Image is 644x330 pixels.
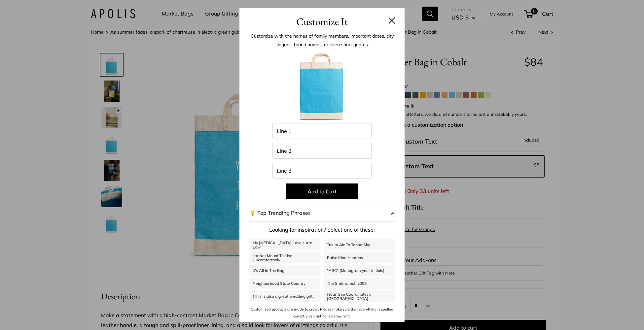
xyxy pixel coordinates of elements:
a: Tulum Air To Tahoe Sky [324,239,395,250]
a: (This is also a great wedding gift!) [249,290,320,302]
a: "ABC" (Monogram your initials) [324,265,395,276]
a: Neighborhood State Country [249,278,320,289]
p: Customized products are made to order. Please make sure that everything is spelled correctly as p... [249,306,395,319]
a: It's All In The Bag [249,265,320,276]
button: 💡 Top Trending Phrases [249,205,395,222]
a: I'm Not Meant To Live Uncomfortably [249,252,320,263]
a: My [MEDICAL_DATA] Levels Are Low [249,239,320,250]
a: Raise Kind Humans [324,252,395,263]
img: 1_APOLIS-COBALT-003-CUST.jpg [286,50,358,123]
h3: Customize It [249,14,395,29]
button: Add to Cart [286,183,358,199]
p: Customize with the names of family members, important dates, city slogans, brand names, or even s... [249,32,395,49]
a: (Your Geo Coordinates), [GEOGRAPHIC_DATA] [324,290,395,302]
p: Looking for inspiration? Select one of these: [249,225,395,235]
a: The Smiths, est. 2008 [324,278,395,289]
